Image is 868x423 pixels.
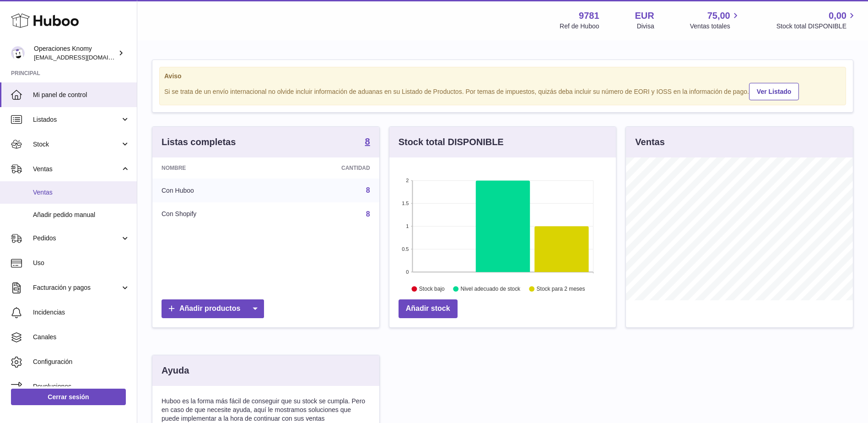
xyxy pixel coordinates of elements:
text: 0.5 [402,246,409,252]
a: Ver Listado [749,83,799,100]
h3: Stock total DISPONIBLE [399,136,504,148]
th: Nombre [152,157,273,179]
span: Devoluciones [33,382,130,391]
span: Facturación y pagos [33,283,120,292]
text: Stock para 2 meses [537,286,585,293]
span: Canales [33,333,130,342]
span: Añadir pedido manual [33,211,130,219]
strong: Aviso [164,72,841,81]
text: 1 [406,223,409,229]
text: Stock bajo [419,286,445,293]
span: Configuración [33,358,130,366]
span: Uso [33,259,130,267]
div: Divisa [637,22,654,31]
span: 75,00 [707,10,730,22]
img: operaciones@selfkit.com [11,46,25,60]
strong: 9781 [579,10,599,22]
a: Añadir productos [162,299,264,318]
h3: Ayuda [162,364,189,377]
span: Ventas [33,165,120,174]
h3: Listas completas [162,136,236,148]
span: Ventas [33,188,130,197]
a: 75,00 Ventas totales [690,10,741,31]
p: Huboo es la forma más fácil de conseguir que su stock se cumpla. Pero en caso de que necesite ayu... [162,397,370,423]
a: 8 [366,210,370,218]
text: 0 [406,269,409,275]
td: Con Huboo [152,179,273,202]
span: [EMAIL_ADDRESS][DOMAIN_NAME] [34,54,135,61]
span: Ventas totales [690,22,741,31]
h3: Ventas [635,136,664,148]
text: 2 [406,178,409,183]
span: Listados [33,115,120,124]
td: Con Shopify [152,202,273,226]
a: 8 [365,137,370,148]
span: Stock total DISPONIBLE [776,22,857,31]
span: 0,00 [829,10,846,22]
span: Pedidos [33,234,120,243]
text: 1.5 [402,201,409,206]
text: Nivel adecuado de stock [460,286,521,293]
a: Cerrar sesión [11,389,126,405]
div: Operaciones Knomy [34,44,116,62]
strong: EUR [635,10,654,22]
span: Stock [33,140,120,149]
div: Ref de Huboo [560,22,599,31]
a: 0,00 Stock total DISPONIBLE [776,10,857,31]
span: Incidencias [33,308,130,317]
th: Cantidad [273,157,379,179]
strong: 8 [365,137,370,146]
div: Si se trata de un envío internacional no olvide incluir información de aduanas en su Listado de P... [164,81,841,100]
a: 8 [366,186,370,194]
span: Mi panel de control [33,91,130,99]
a: Añadir stock [399,299,458,318]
